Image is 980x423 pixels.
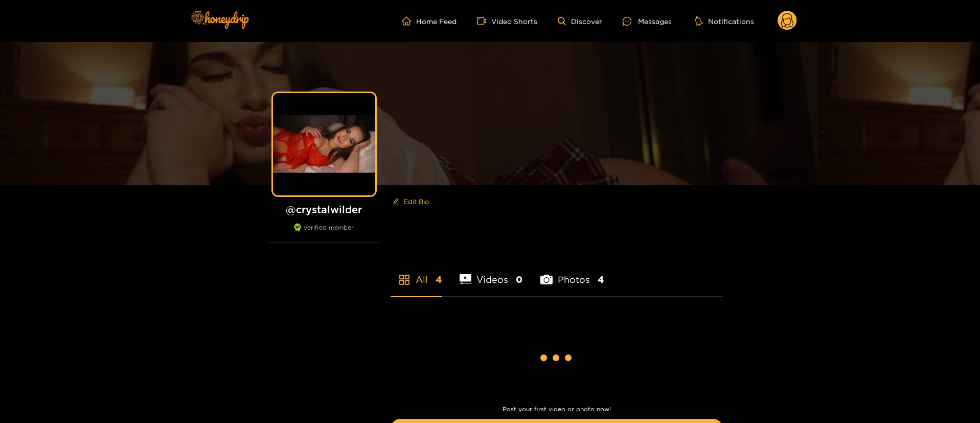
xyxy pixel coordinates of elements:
[477,16,491,26] span: video-camera
[598,273,604,286] span: 4
[391,250,442,296] li: All
[460,250,523,296] li: Videos
[436,273,442,286] span: 4
[623,15,672,27] div: Messages
[398,274,411,286] span: appstore
[391,193,431,210] button: editEdit Bio
[268,224,380,242] div: verified member
[540,250,604,296] li: Photos
[516,273,522,286] span: 0
[402,16,416,26] span: home
[391,406,723,413] p: Post your first video or photo now!
[403,196,429,207] span: Edit Bio
[692,16,757,26] button: Notifications
[558,17,602,26] a: Discover
[402,16,457,26] a: Home Feed
[477,16,537,26] a: Video Shorts
[268,203,380,216] h1: @ crystalwilder
[393,198,399,206] span: edit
